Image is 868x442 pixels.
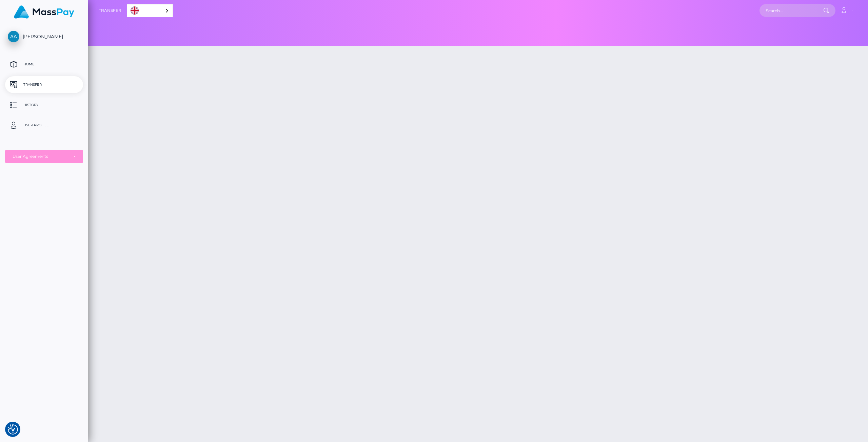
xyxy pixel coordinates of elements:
button: User Agreements [5,150,83,163]
a: User Profile [5,117,83,134]
button: Consent Preferences [8,424,18,435]
input: Search... [759,4,823,17]
a: History [5,97,83,113]
a: Transfer [5,76,83,93]
a: English [127,4,173,17]
div: Language [127,4,173,17]
p: Transfer [8,80,80,90]
img: Revisit consent button [8,424,18,435]
p: Home [8,59,80,69]
aside: Language selected: English [127,4,173,17]
p: User Profile [8,120,80,130]
div: User Agreements [13,154,68,159]
p: History [8,100,80,110]
img: MassPay [14,5,74,19]
span: [PERSON_NAME] [5,34,83,40]
a: Home [5,56,83,73]
a: Transfer [99,3,121,18]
